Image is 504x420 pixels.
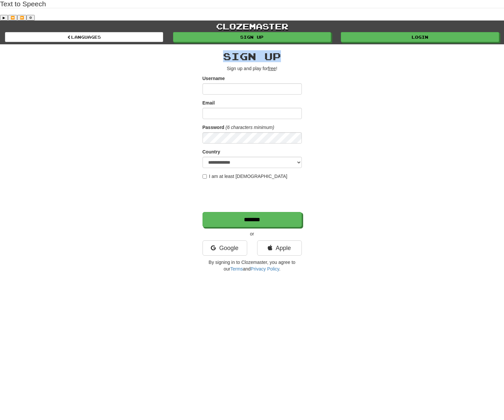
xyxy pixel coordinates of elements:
[268,66,276,71] u: free
[173,32,331,42] a: Sign up
[203,75,225,82] label: Username
[203,124,224,131] label: Password
[257,240,302,256] a: Apple
[230,266,243,272] a: Terms
[226,125,274,130] em: (6 characters minimum)
[5,32,163,42] a: Languages
[26,15,35,21] button: Settings
[17,15,26,21] button: Forward
[203,183,303,209] iframe: reCAPTCHA
[203,51,302,62] h2: Sign up
[203,240,247,256] a: Google
[8,15,17,21] button: Previous
[251,266,279,272] a: Privacy Policy
[203,231,302,237] p: or
[203,259,302,272] p: By signing in to Clozemaster, you agree to our and .
[341,32,499,42] a: Login
[203,100,215,106] label: Email
[203,148,220,155] label: Country
[203,174,207,179] input: I am at least [DEMOGRAPHIC_DATA]
[203,65,302,72] p: Sign up and play for !
[203,173,288,180] label: I am at least [DEMOGRAPHIC_DATA]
